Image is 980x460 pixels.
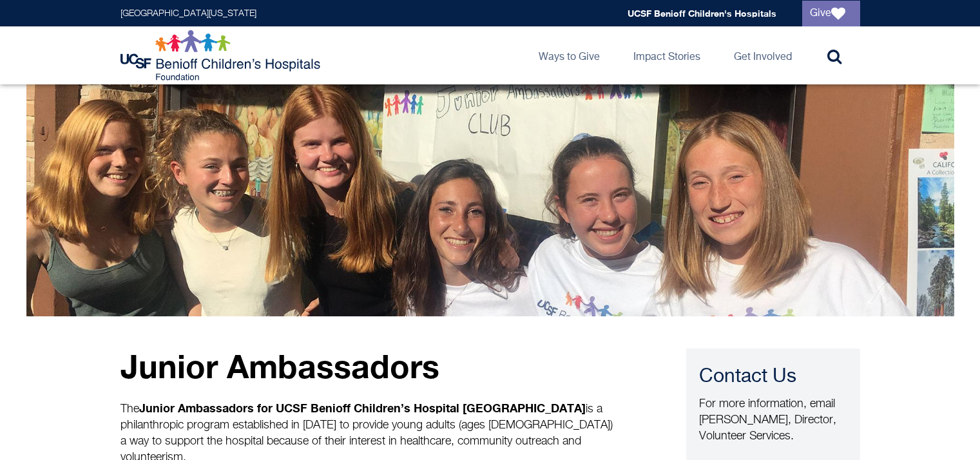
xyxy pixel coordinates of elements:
[120,349,617,384] p: Junior Ambassadors
[699,364,847,390] div: Contact Us
[120,9,256,18] a: [GEOGRAPHIC_DATA][US_STATE]
[528,26,610,84] a: Ways to Give
[724,26,802,84] a: Get Involved
[139,401,586,415] strong: Junior Ambassadors for UCSF Benioff Children’s Hospital [GEOGRAPHIC_DATA]
[623,26,711,84] a: Impact Stories
[802,1,860,26] a: Give
[699,396,847,445] p: For more information, email [PERSON_NAME], Director, Volunteer Services.
[120,30,323,81] img: Logo for UCSF Benioff Children's Hospitals Foundation
[628,8,776,19] a: UCSF Benioff Children's Hospitals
